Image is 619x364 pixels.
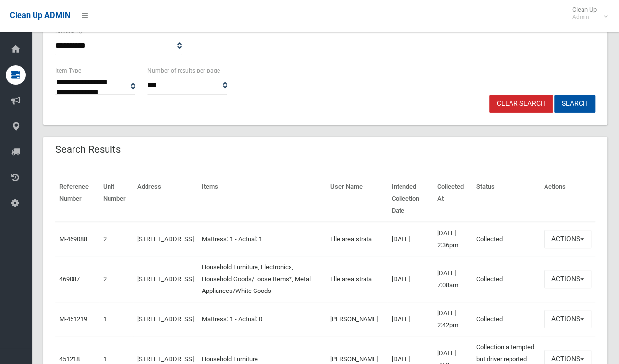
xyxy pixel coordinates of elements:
[198,302,327,336] td: Mattress: 1 - Actual: 0
[327,222,388,256] td: Elle area strata
[572,13,597,21] small: Admin
[473,222,540,256] td: Collected
[59,275,80,283] a: 469087
[387,176,434,222] th: Intended Collection Date
[55,65,81,76] label: Item Type
[133,176,198,222] th: Address
[387,302,434,336] td: [DATE]
[10,11,70,20] span: Clean Up ADMIN
[544,230,591,248] button: Actions
[327,302,388,336] td: [PERSON_NAME]
[540,176,595,222] th: Actions
[198,222,327,256] td: Mattress: 1 - Actual: 1
[567,6,607,21] span: Clean Up
[473,256,540,302] td: Collected
[59,315,87,323] a: M-451219
[387,222,434,256] td: [DATE]
[137,315,194,323] a: [STREET_ADDRESS]
[99,222,133,256] td: 2
[59,235,87,243] a: M-469088
[434,222,472,256] td: [DATE] 2:36pm
[473,176,540,222] th: Status
[544,310,591,328] button: Actions
[99,302,133,336] td: 1
[137,355,194,363] a: [STREET_ADDRESS]
[55,176,99,222] th: Reference Number
[489,95,553,113] a: Clear Search
[99,176,133,222] th: Unit Number
[147,65,220,76] label: Number of results per page
[554,95,595,113] button: Search
[434,176,472,222] th: Collected At
[434,256,472,302] td: [DATE] 7:08am
[434,302,472,336] td: [DATE] 2:42pm
[198,176,327,222] th: Items
[327,256,388,302] td: Elle area strata
[473,302,540,336] td: Collected
[544,270,591,288] button: Actions
[198,256,327,302] td: Household Furniture, Electronics, Household Goods/Loose Items*, Metal Appliances/White Goods
[59,355,80,363] a: 451218
[137,235,194,243] a: [STREET_ADDRESS]
[137,275,194,283] a: [STREET_ADDRESS]
[387,256,434,302] td: [DATE]
[43,140,133,159] header: Search Results
[99,256,133,302] td: 2
[327,176,388,222] th: User Name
